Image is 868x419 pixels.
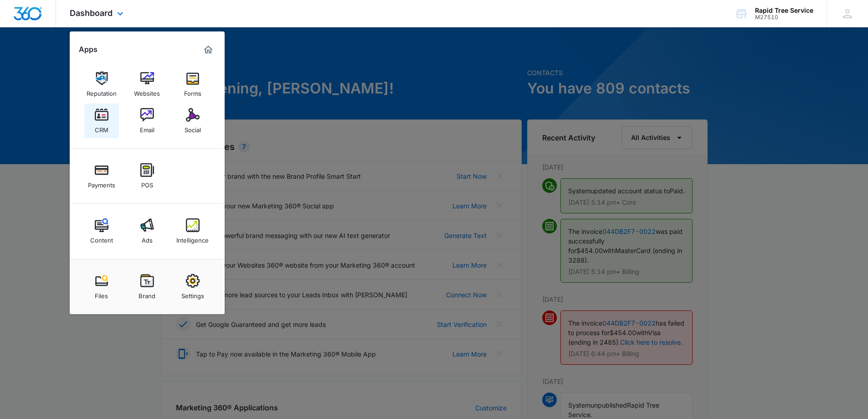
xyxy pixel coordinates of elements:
div: Files [95,288,108,300]
a: Websites [130,67,164,102]
a: Files [84,269,119,304]
a: Settings [175,269,210,304]
div: Ads [142,232,153,244]
div: CRM [95,122,108,134]
div: Websites [134,85,160,97]
a: Reputation [84,67,119,102]
div: Reputation [87,85,117,97]
div: POS [141,177,153,189]
div: Email [140,122,154,134]
a: Payments [84,159,119,193]
div: account id [755,14,813,21]
a: Intelligence [175,214,210,248]
a: Email [130,103,164,138]
a: Forms [175,67,210,102]
a: CRM [84,103,119,138]
div: Intelligence [176,232,209,244]
a: Content [84,214,119,248]
h2: Apps [79,45,98,54]
a: Social [175,103,210,138]
a: Brand [130,269,164,304]
a: POS [130,159,164,193]
div: Payments [88,177,115,189]
span: Dashboard [70,8,113,18]
div: Forms [184,85,201,97]
div: Brand [139,288,155,300]
a: Marketing 360® Dashboard [201,42,216,57]
div: Content [90,232,113,244]
a: Ads [130,214,164,248]
div: account name [755,7,813,14]
div: Settings [181,288,204,300]
div: Social [185,122,201,134]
